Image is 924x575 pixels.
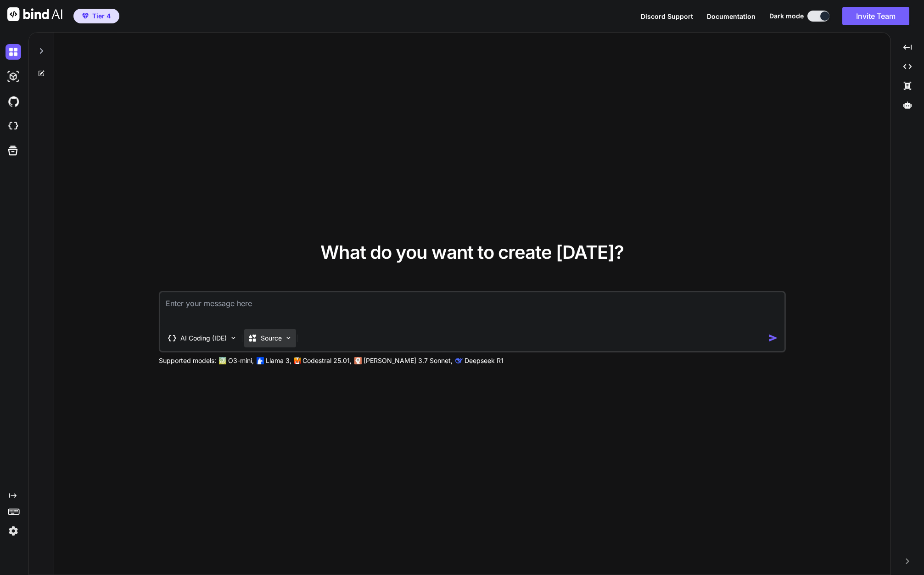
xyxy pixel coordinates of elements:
button: Invite Team [842,7,909,25]
img: claude [455,357,463,364]
p: Llama 3, [266,356,291,365]
span: What do you want to create [DATE]? [320,241,624,263]
img: githubDark [6,94,21,109]
p: O3-mini, [228,356,254,365]
img: Mistral-AI [294,357,301,364]
img: darkChat [6,44,21,60]
p: Source [261,334,282,343]
img: darkAi-studio [6,69,21,84]
img: settings [6,523,21,539]
span: Dark mode [769,11,804,21]
p: Codestral 25.01, [302,356,352,365]
p: Supported models: [159,356,216,365]
button: Discord Support [641,11,693,21]
span: Tier 4 [92,11,111,21]
img: Pick Models [285,334,292,342]
button: premiumTier 4 [73,9,119,23]
img: Llama2 [257,357,264,364]
p: AI Coding (IDE) [180,334,227,343]
img: claude [354,357,362,364]
img: Pick Tools [230,334,237,342]
p: Deepseek R1 [465,356,504,365]
img: icon [768,333,778,343]
img: premium [82,13,89,19]
span: Discord Support [641,12,693,20]
span: Documentation [707,12,756,20]
p: [PERSON_NAME] 3.7 Sonnet, [364,356,453,365]
button: Documentation [707,11,756,21]
img: Bind AI [7,7,62,21]
img: GPT-4 [219,357,226,364]
img: cloudideIcon [6,118,21,134]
